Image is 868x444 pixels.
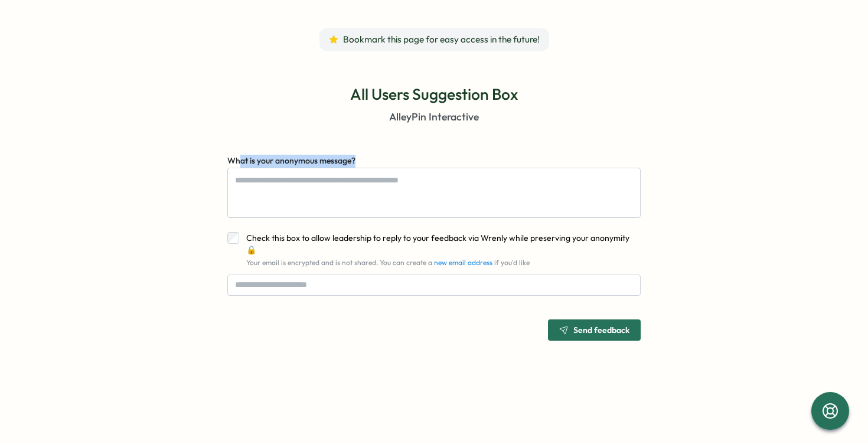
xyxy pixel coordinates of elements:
span: Send feedback [573,326,629,334]
p: AlleyPin Interactive [389,109,479,125]
button: Send feedback [548,319,641,341]
span: Check this box to allow leadership to reply to your feedback via Wrenly while preserving your ano... [246,233,629,255]
label: What is your anonymous message? [227,155,355,168]
span: Your email is encrypted and is not shared. You can create a if you'd like [246,258,530,267]
p: All Users Suggestion Box [350,84,518,105]
span: Bookmark this page for easy access in the future! [343,33,540,46]
a: new email address [434,258,492,267]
